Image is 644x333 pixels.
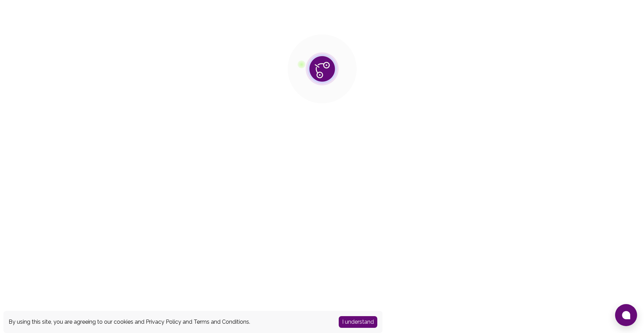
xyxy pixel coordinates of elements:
img: public [288,34,357,103]
a: Terms and Conditions [194,319,249,325]
a: Privacy Policy [146,319,181,325]
button: Open chat window [615,304,637,326]
div: By using this site, you are agreeing to our cookies and and . [9,318,328,326]
button: Accept cookies [339,316,377,328]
